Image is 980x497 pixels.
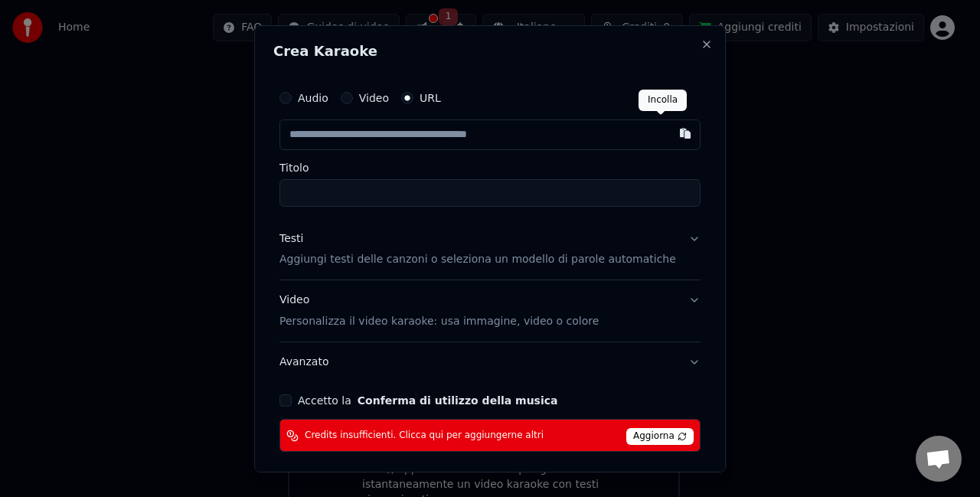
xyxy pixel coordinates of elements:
[279,293,599,329] div: Video
[358,395,558,406] button: Accetto la
[279,162,701,172] label: Titolo
[639,90,687,111] div: Incolla
[279,218,701,280] button: TestiAggiungi testi delle canzoni o seleziona un modello di parole automatiche
[279,342,701,382] button: Avanzato
[279,252,676,267] p: Aggiungi testi delle canzoni o seleziona un modello di parole automatiche
[279,231,303,246] div: Testi
[359,92,389,103] label: Video
[420,92,441,103] label: URL
[298,92,328,103] label: Audio
[305,430,544,442] span: Credits insufficienti. Clicca qui per aggiungerne altri
[279,280,701,342] button: VideoPersonalizza il video karaoke: usa immagine, video o colore
[279,314,599,329] p: Personalizza il video karaoke: usa immagine, video o colore
[626,428,694,445] span: Aggiorna
[298,395,557,406] label: Accetto la
[273,44,707,57] h2: Crea Karaoke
